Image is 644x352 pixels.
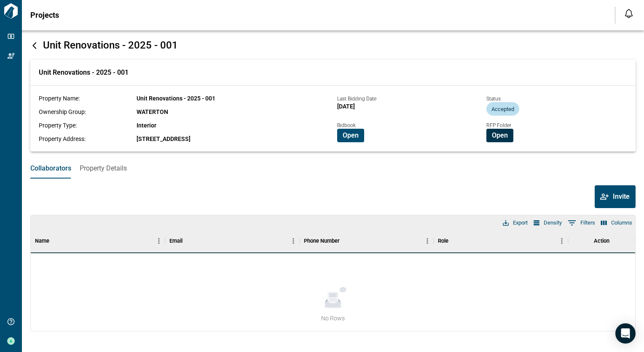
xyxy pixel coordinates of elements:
[594,229,609,253] div: Action
[448,235,460,247] button: Sort
[337,129,364,142] button: Open
[39,122,77,129] span: Property Type:
[80,164,127,173] span: Property Details
[343,131,359,140] span: Open
[434,229,568,253] div: Role
[169,229,182,253] div: Email
[39,108,86,115] span: Ownership Group:
[486,122,511,128] span: RFP Folder
[568,229,635,253] div: Action
[622,7,636,20] button: Open notification feed
[304,229,340,253] div: Phone Number
[595,185,636,208] button: Invite
[49,235,61,247] button: Sort
[137,135,191,142] span: [STREET_ADDRESS]
[22,158,644,179] div: base tabs
[43,39,178,51] span: Unit Renovations - 2025 - 001
[486,129,513,142] button: Open
[137,95,215,102] span: Unit Renovations - 2025 - 001
[486,106,519,112] span: Accepted
[421,235,434,247] button: Menu
[501,217,530,228] button: Export
[287,235,300,247] button: Menu
[566,216,597,230] button: Show filters
[337,103,355,110] span: [DATE]
[531,217,564,228] button: Density
[486,131,513,139] a: Open
[599,217,634,228] button: Select columns
[30,11,59,19] span: Projects
[492,131,508,140] span: Open
[615,323,636,344] div: Open Intercom Messenger
[300,229,434,253] div: Phone Number
[182,235,194,247] button: Sort
[30,164,71,173] span: Collaborators
[486,96,501,102] span: Status
[555,235,568,247] button: Menu
[137,108,168,115] span: WATERTON
[337,131,364,139] a: Open
[337,122,356,128] span: Bidbook
[337,96,376,102] span: Last Bidding Date
[340,235,352,247] button: Sort
[321,314,345,322] span: No Rows
[165,229,300,253] div: Email
[39,95,80,102] span: Property Name:
[39,135,86,142] span: Property Address:
[31,229,165,253] div: Name
[137,122,156,129] span: Interior
[613,192,630,201] span: Invite
[39,68,129,77] span: Unit Renovations - 2025 - 001
[153,235,165,247] button: Menu
[35,229,49,253] div: Name
[438,229,448,253] div: Role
